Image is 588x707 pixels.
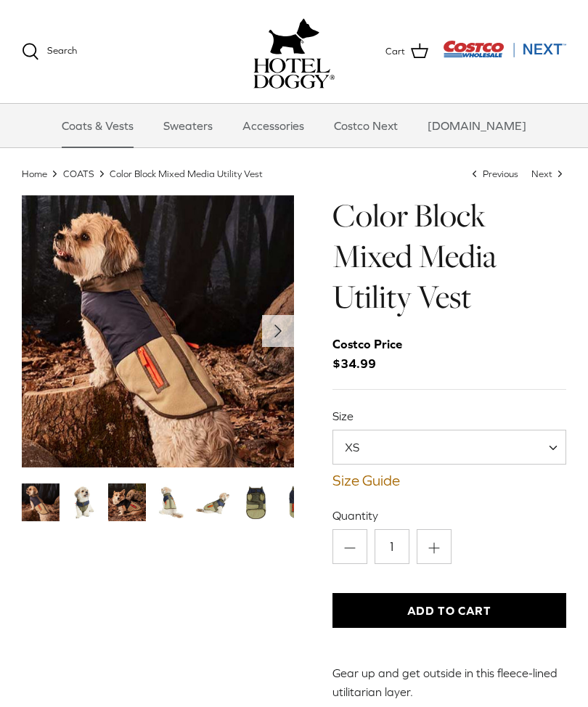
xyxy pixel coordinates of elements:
[321,104,411,147] a: Costco Next
[531,168,552,179] span: Next
[531,168,566,179] a: Next
[332,408,567,424] label: Size
[332,335,417,374] span: $34.99
[110,168,263,179] a: Color Block Mixed Media Utility Vest
[332,430,567,465] span: XS
[22,167,566,181] nav: Breadcrumbs
[469,168,520,179] a: Previous
[375,529,409,564] input: Quantity
[151,483,189,521] a: Thumbnail Link
[108,483,146,521] a: Thumbnail Link
[229,104,317,147] a: Accessories
[22,195,294,467] img: tan dog wearing a blue & brown vest
[269,15,319,58] img: hoteldoggy.com
[253,58,335,89] img: hoteldoggycom
[22,483,60,521] img: tan dog wearing a blue & brown vest
[22,195,294,467] a: Show Gallery
[332,472,567,489] a: Size Guide
[194,483,232,521] a: Thumbnail Link
[150,104,226,147] a: Sweaters
[332,593,567,628] button: Add to Cart
[415,104,539,147] a: [DOMAIN_NAME]
[22,483,60,521] a: Thumbnail Link
[332,664,567,701] p: Gear up and get outside in this fleece-lined utilitarian layer.
[237,483,274,521] a: Thumbnail Link
[63,168,94,179] a: COATS
[332,507,567,523] label: Quantity
[22,43,77,60] a: Search
[332,195,567,318] h1: Color Block Mixed Media Utility Vest
[262,315,294,347] button: Next
[385,44,405,59] span: Cart
[49,104,147,147] a: Coats & Vests
[253,15,335,89] a: hoteldoggy.com hoteldoggycom
[333,439,388,455] span: XS
[280,483,318,521] a: Thumbnail Link
[443,40,566,58] img: Costco Next
[385,42,428,61] a: Cart
[65,483,102,521] a: Thumbnail Link
[443,49,566,60] a: Visit Costco Next
[483,168,518,179] span: Previous
[22,168,47,179] a: Home
[332,335,402,354] div: Costco Price
[47,45,77,56] span: Search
